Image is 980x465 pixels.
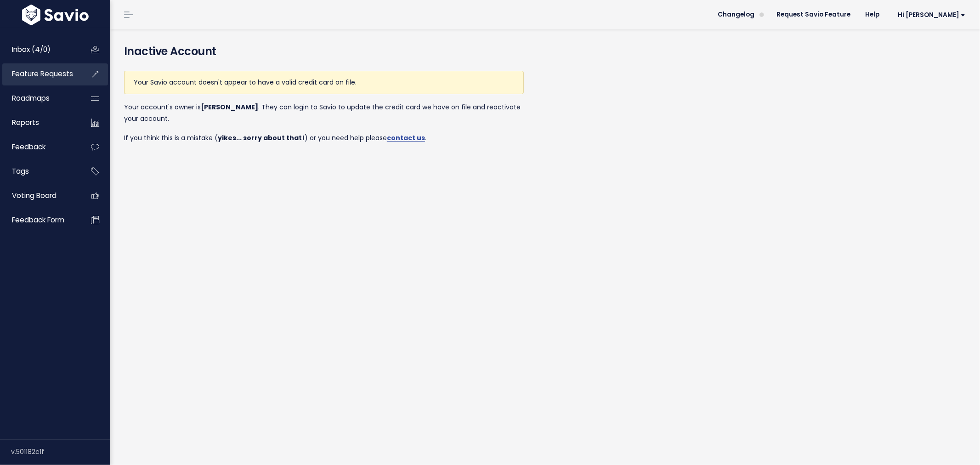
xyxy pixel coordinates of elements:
p: Your account's owner is . They can login to Savio to update the credit card we have on file and r... [124,102,524,125]
span: Feedback form [12,215,64,225]
span: Roadmaps [12,93,50,103]
a: Voting Board [2,185,76,206]
a: Inbox (4/0) [2,39,76,60]
div: Your Savio account doesn't appear to have a valid credit card on file. [124,71,524,94]
a: contact us [387,133,425,142]
a: Feedback [2,136,76,158]
a: Request Savio Feature [769,8,858,22]
span: Voting Board [12,191,57,200]
span: Inbox (4/0) [12,45,51,54]
a: Hi [PERSON_NAME] [887,8,973,22]
a: Tags [2,161,76,182]
span: Reports [12,118,39,127]
div: v.501182c1f [11,440,110,464]
span: Changelog [718,11,754,18]
a: Feature Requests [2,63,76,85]
p: If you think this is a mistake ( ) or you need help please . [124,132,524,144]
img: logo-white.9d6f32f41409.svg [20,5,91,25]
a: Reports [2,112,76,133]
strong: yikes... sorry about that! [218,133,305,142]
span: Feature Requests [12,69,73,79]
span: Hi [PERSON_NAME] [898,11,965,18]
a: Roadmaps [2,88,76,109]
strong: [PERSON_NAME] [201,102,258,112]
span: Tags [12,166,29,176]
h4: Inactive Account [124,43,966,60]
a: Help [858,8,887,22]
a: Feedback form [2,210,76,231]
span: Feedback [12,142,45,152]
